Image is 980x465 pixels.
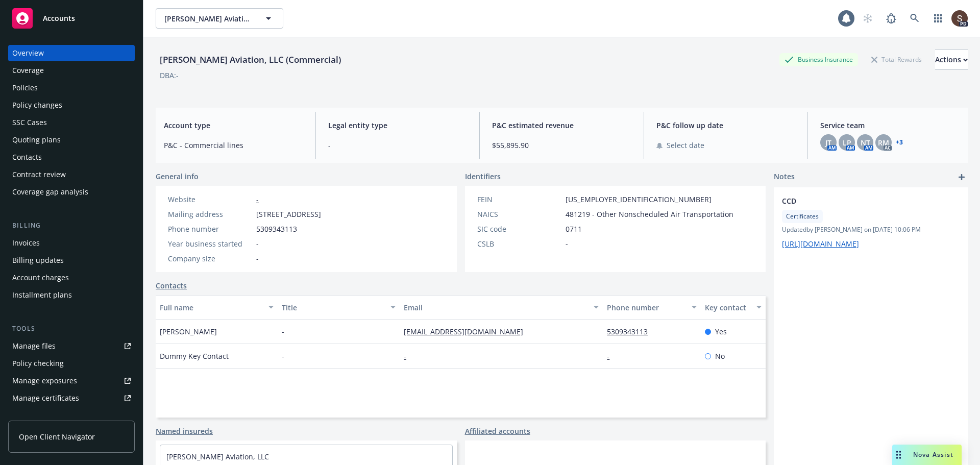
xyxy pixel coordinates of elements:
[8,184,135,200] a: Coverage gap analysis
[878,137,889,148] span: RM
[168,238,252,249] div: Year business started
[8,287,135,303] a: Installment plans
[782,225,960,234] span: Updated by [PERSON_NAME] on [DATE] 10:06 PM
[951,10,968,27] img: photo
[12,287,72,303] div: Installment plans
[843,137,851,148] span: LP
[12,114,47,131] div: SSC Cases
[12,270,69,286] div: Account charges
[913,450,953,459] span: Nova Assist
[896,139,903,145] a: +3
[404,351,414,361] a: -
[8,338,135,354] a: Manage files
[477,224,561,234] div: SIC code
[8,114,135,131] a: SSC Cases
[12,252,64,268] div: Billing updates
[12,166,66,183] div: Contract review
[12,149,42,165] div: Contacts
[8,252,135,268] a: Billing updates
[779,53,858,66] div: Business Insurance
[168,253,252,264] div: Company size
[715,326,727,337] span: Yes
[701,295,766,320] button: Key contact
[12,235,40,251] div: Invoices
[8,355,135,372] a: Policy checking
[156,171,199,182] span: General info
[8,324,135,334] div: Tools
[892,445,962,465] button: Nova Assist
[168,209,252,219] div: Mailing address
[8,45,135,61] a: Overview
[278,295,400,320] button: Title
[12,338,56,354] div: Manage files
[465,171,501,182] span: Identifiers
[786,212,819,221] span: Certificates
[8,373,135,389] a: Manage exposures
[904,8,925,29] a: Search
[8,149,135,165] a: Contacts
[43,14,75,22] span: Accounts
[12,45,44,61] div: Overview
[8,166,135,183] a: Contract review
[477,238,561,249] div: CSLB
[782,195,933,206] span: CCD
[477,194,561,205] div: FEIN
[8,80,135,96] a: Policies
[705,302,750,313] div: Key contact
[19,431,95,442] span: Open Client Navigator
[282,302,384,313] div: Title
[256,253,259,264] span: -
[492,120,631,131] span: P&C estimated revenue
[892,445,905,465] div: Drag to move
[156,295,278,320] button: Full name
[857,8,878,29] a: Start snowing
[164,120,303,131] span: Account type
[282,326,284,337] span: -
[400,295,603,320] button: Email
[935,50,968,69] div: Actions
[8,270,135,286] a: Account charges
[928,8,948,29] a: Switch app
[955,171,968,183] a: add
[12,184,88,200] div: Coverage gap analysis
[156,53,345,66] div: [PERSON_NAME] Aviation, LLC (Commercial)
[603,295,700,320] button: Phone number
[492,140,631,151] span: $55,895.90
[282,351,284,361] span: -
[8,132,135,148] a: Quoting plans
[160,351,229,361] span: Dummy Key Contact
[12,80,38,96] div: Policies
[935,50,968,70] button: Actions
[160,70,179,81] div: DBA: -
[8,235,135,251] a: Invoices
[607,302,685,313] div: Phone number
[465,426,530,436] a: Affiliated accounts
[566,238,568,249] span: -
[8,221,135,231] div: Billing
[774,171,795,183] span: Notes
[12,390,79,406] div: Manage certificates
[715,351,725,361] span: No
[782,239,859,249] a: [URL][DOMAIN_NAME]
[656,120,796,131] span: P&C follow up date
[256,194,259,204] a: -
[164,140,303,151] span: P&C - Commercial lines
[168,224,252,234] div: Phone number
[164,13,253,24] span: [PERSON_NAME] Aviation, LLC (Commercial)
[156,8,283,29] button: [PERSON_NAME] Aviation, LLC (Commercial)
[667,140,704,151] span: Select date
[607,351,618,361] a: -
[328,140,468,151] span: -
[8,390,135,406] a: Manage certificates
[866,53,927,66] div: Total Rewards
[774,187,968,257] div: CCDCertificatesUpdatedby [PERSON_NAME] on [DATE] 10:06 PM[URL][DOMAIN_NAME]
[256,238,259,249] span: -
[566,194,712,205] span: [US_EMPLOYER_IDENTIFICATION_NUMBER]
[607,327,656,336] a: 5309343113
[168,194,252,205] div: Website
[12,132,61,148] div: Quoting plans
[12,97,62,113] div: Policy changes
[881,8,901,29] a: Report a Bug
[328,120,468,131] span: Legal entity type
